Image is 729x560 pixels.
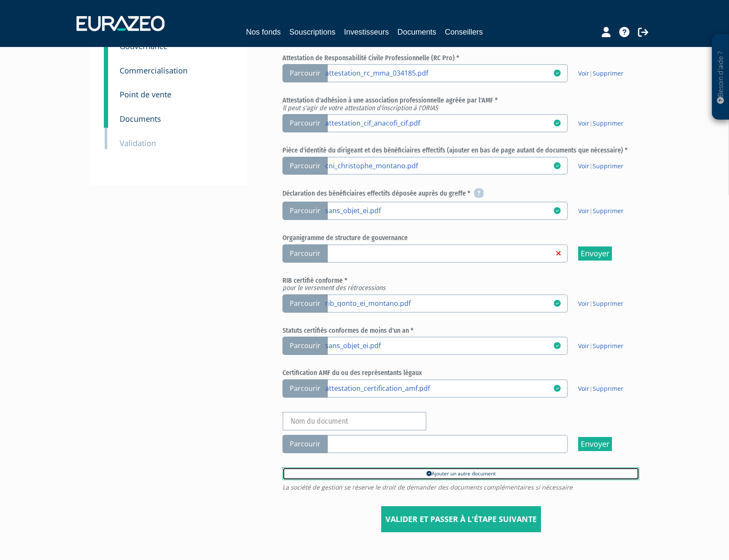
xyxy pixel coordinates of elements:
[593,299,623,308] a: Supprimer
[593,384,623,393] a: Supprimer
[289,26,335,38] a: Souscriptions
[578,384,623,393] span: |
[593,342,623,350] a: Supprimer
[554,342,561,349] i: 30/09/2025 16:09
[282,435,328,453] span: Parcourir
[325,118,553,127] a: attestation_cif_anacofi_cif.pdf
[282,284,385,292] em: pour le versement des rétrocessions
[282,104,438,112] em: Il peut s'agir de votre attestation d'inscription à l'ORIAS
[344,26,389,38] a: Investisseurs
[120,89,171,100] small: Point de vente
[325,161,553,170] a: cni_christophe_montano.pdf
[282,114,328,132] span: Parcourir
[282,369,639,377] h6: Certification AMF du ou des représentants légaux
[578,69,623,78] span: |
[325,341,553,349] a: sans_objet_ei.pdf
[578,384,589,393] a: Voir
[578,207,623,215] span: |
[554,162,561,169] i: 30/09/2025 11:54
[554,385,561,392] i: 30/09/2025 11:56
[578,119,623,128] span: |
[578,246,612,261] input: Envoyer
[120,65,188,76] small: Commercialisation
[578,342,623,350] span: |
[76,16,165,31] img: 1732889491-logotype_eurazeo_blanc_rvb.png
[282,202,328,220] span: Parcourir
[554,300,561,307] i: 30/09/2025 11:54
[578,162,623,170] span: |
[282,467,639,480] a: Ajouter un autre document
[593,162,623,170] a: Supprimer
[578,207,589,215] a: Voir
[554,207,561,214] i: 30/09/2025 16:08
[578,299,589,308] a: Voir
[282,327,639,334] h6: Statuts certifiés conformes de moins d'un an *
[325,206,553,214] a: sans_objet_ei.pdf
[282,189,639,199] h6: Déclaration des bénéficiaires effectifs déposée auprès du greffe *
[246,26,281,38] a: Nos fonds
[282,294,328,313] span: Parcourir
[282,412,426,431] input: Nom du document
[593,119,623,127] a: Supprimer
[578,162,589,170] a: Voir
[120,114,161,124] small: Documents
[120,138,156,148] small: Validation
[104,53,108,79] a: 7
[325,68,553,77] a: attestation_rc_mma_034185.pdf
[554,120,561,126] i: 30/09/2025 11:53
[104,101,108,128] a: 9
[325,299,553,307] a: rib_qonto_ei_montano.pdf
[593,69,623,77] a: Supprimer
[593,207,623,215] a: Supprimer
[381,506,541,533] input: Valider et passer à l'étape suivante
[578,299,623,308] span: |
[578,69,589,77] a: Voir
[282,157,328,175] span: Parcourir
[282,244,328,263] span: Parcourir
[554,70,561,76] i: 30/09/2025 11:52
[578,119,589,127] a: Voir
[104,77,108,103] a: 8
[397,26,436,38] a: Documents
[282,147,639,154] h6: Pièce d'identité du dirigeant et des bénéficiaires effectifs (ajouter en bas de page autant de do...
[282,234,639,242] h6: Organigramme de structure de gouvernance
[716,39,726,116] p: Besoin d'aide ?
[282,64,328,82] span: Parcourir
[282,97,639,111] h6: Attestation d'adhésion à une association professionnelle agréée par l'AMF *
[578,342,589,350] a: Voir
[578,437,612,451] input: Envoyer
[282,337,328,355] span: Parcourir
[282,54,639,62] h6: Attestation de Responsabilité Civile Professionnelle (RC Pro) *
[282,379,328,398] span: Parcourir
[282,277,639,292] h6: RIB certifié conforme *
[445,26,483,38] a: Conseillers
[282,484,639,490] span: La société de gestion se réserve le droit de demander des documents complémentaires si nécessaire
[325,384,553,392] a: attestation_certification_amf.pdf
